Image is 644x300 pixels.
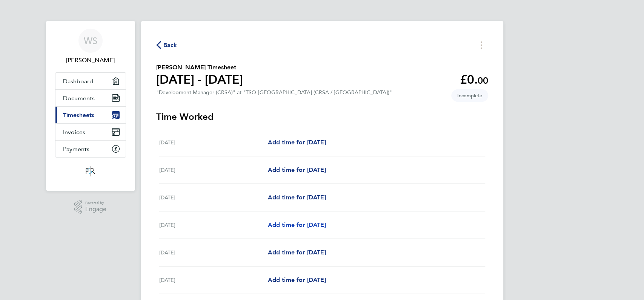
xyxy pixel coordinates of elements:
[85,206,106,213] span: Engage
[267,220,326,230] a: Add time for [DATE]
[156,40,177,50] button: Back
[63,129,85,136] span: Invoices
[159,248,268,257] div: [DATE]
[478,75,488,86] span: 00
[159,193,268,202] div: [DATE]
[63,78,93,85] span: Dashboard
[85,200,106,206] span: Powered by
[451,89,488,102] span: This timesheet is Incomplete.
[55,73,126,89] a: Dashboard
[159,276,268,285] div: [DATE]
[46,21,135,191] nav: Main navigation
[267,138,326,147] a: Add time for [DATE]
[267,194,326,201] span: Add time for [DATE]
[156,63,243,72] h2: [PERSON_NAME] Timesheet
[55,107,126,123] a: Timesheets
[63,145,89,153] span: Payments
[163,41,177,50] span: Back
[55,124,126,140] a: Invoices
[267,193,326,202] a: Add time for [DATE]
[83,165,97,177] img: psrsolutions-logo-retina.png
[267,248,326,257] a: Add time for [DATE]
[159,138,268,147] div: [DATE]
[267,276,326,285] a: Add time for [DATE]
[156,89,392,96] div: "Development Manager (CRSA)" at "TSO-[GEOGRAPHIC_DATA] (CRSA / [GEOGRAPHIC_DATA])"
[63,112,94,119] span: Timesheets
[63,95,95,102] span: Documents
[267,139,326,146] span: Add time for [DATE]
[55,56,126,65] span: Wilhelmus Slaats
[267,276,326,283] span: Add time for [DATE]
[55,141,126,157] a: Payments
[55,29,126,65] a: WS[PERSON_NAME]
[267,249,326,256] span: Add time for [DATE]
[159,165,268,174] div: [DATE]
[159,220,268,230] div: [DATE]
[156,111,488,123] h3: Time Worked
[267,165,326,174] a: Add time for [DATE]
[460,72,488,87] app-decimal: £0.
[475,39,488,51] button: Timesheets Menu
[55,90,126,106] a: Documents
[267,221,326,228] span: Add time for [DATE]
[84,36,97,46] span: WS
[74,200,106,214] a: Powered byEngage
[55,165,126,177] a: Go to home page
[267,166,326,173] span: Add time for [DATE]
[156,72,243,87] h1: [DATE] - [DATE]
